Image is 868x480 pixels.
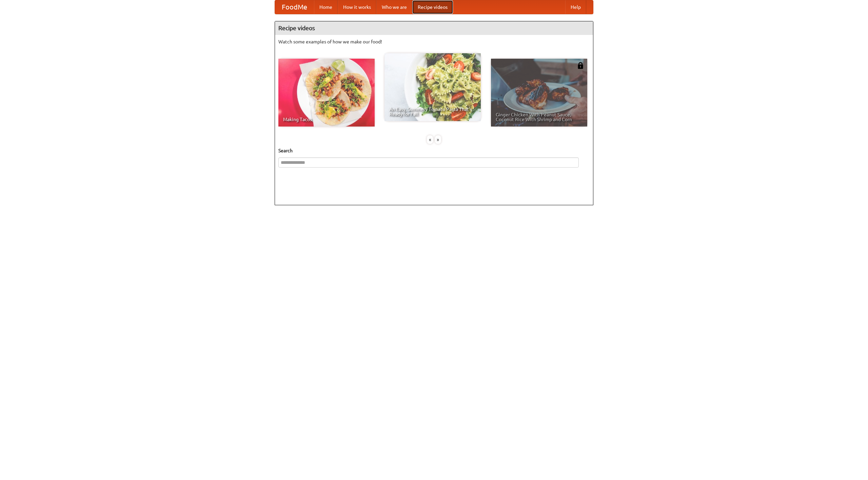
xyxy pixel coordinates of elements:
a: An Easy, Summery Tomato Pasta That's Ready for Fall [384,53,481,121]
a: FoodMe [275,0,314,14]
a: Who we are [376,0,412,14]
h4: Recipe videos [275,21,593,35]
div: » [435,135,441,144]
h5: Search [278,147,590,154]
a: Help [565,0,586,14]
span: Making Tacos [283,117,370,122]
img: 483408.png [577,62,584,69]
a: Recipe videos [412,0,453,14]
a: Making Tacos [278,59,375,127]
span: An Easy, Summery Tomato Pasta That's Ready for Fall [389,107,476,116]
div: « [427,135,433,144]
a: Home [314,0,338,14]
a: How it works [338,0,376,14]
p: Watch some examples of how we make our food! [278,38,590,45]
